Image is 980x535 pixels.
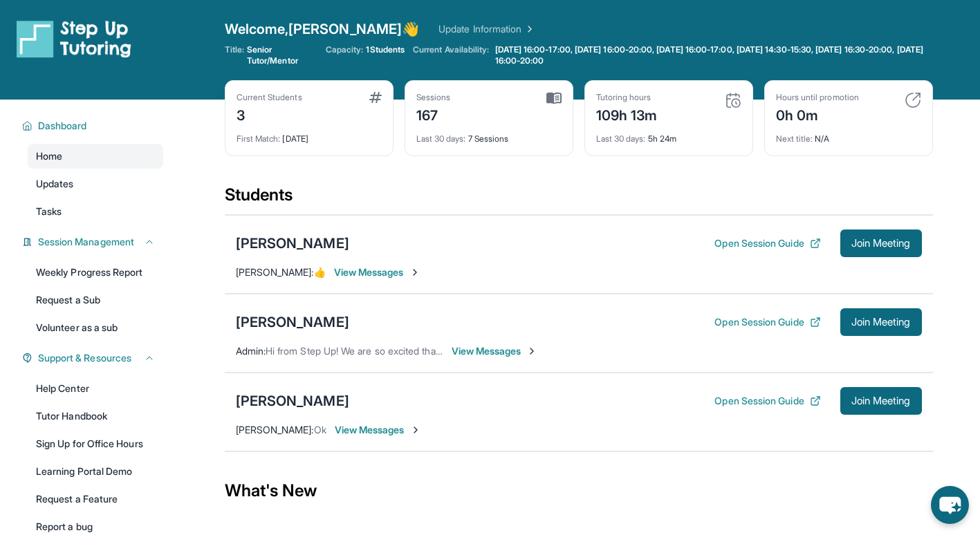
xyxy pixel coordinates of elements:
[36,205,62,218] span: Tasks
[416,125,562,144] div: 7 Sessions
[452,344,538,358] span: View Messages
[225,19,420,39] span: Welcome, [PERSON_NAME] 👋
[236,266,314,278] span: [PERSON_NAME] :
[840,387,922,415] button: Join Meeting
[495,44,930,66] span: [DATE] 16:00-17:00, [DATE] 16:00-20:00, [DATE] 16:00-17:00, [DATE] 14:30-15:30, [DATE] 16:30-20:0...
[237,92,302,103] div: Current Students
[236,424,314,435] span: [PERSON_NAME] :
[326,44,364,55] span: Capacity:
[314,424,326,435] span: Ok
[225,460,933,521] div: What's New
[776,92,859,103] div: Hours until promotion
[36,149,62,163] span: Home
[36,177,74,191] span: Updates
[851,318,911,326] span: Join Meeting
[776,103,859,125] div: 0h 0m
[335,423,421,437] span: View Messages
[28,288,163,312] a: Request a Sub
[521,22,535,36] img: Chevron Right
[28,376,163,401] a: Help Center
[776,125,921,144] div: N/A
[33,235,155,249] button: Session Management
[492,44,933,66] a: [DATE] 16:00-17:00, [DATE] 16:00-20:00, [DATE] 16:00-17:00, [DATE] 14:30-15:30, [DATE] 16:30-20:0...
[28,431,163,456] a: Sign Up for Office Hours
[416,92,451,103] div: Sessions
[366,44,405,55] span: 1 Students
[28,171,163,196] a: Updates
[369,92,382,103] img: card
[546,92,562,104] img: card
[725,92,741,109] img: card
[28,404,163,429] a: Tutor Handbook
[409,267,420,278] img: Chevron-Right
[851,397,911,405] span: Join Meeting
[851,239,911,247] span: Join Meeting
[28,144,163,169] a: Home
[33,351,155,365] button: Support & Resources
[236,234,349,253] div: [PERSON_NAME]
[334,265,420,279] span: View Messages
[931,486,969,524] button: chat-button
[38,351,131,365] span: Support & Resources
[33,119,155,133] button: Dashboard
[596,133,646,144] span: Last 30 days :
[840,308,922,336] button: Join Meeting
[237,103,302,125] div: 3
[840,229,922,257] button: Join Meeting
[714,394,820,408] button: Open Session Guide
[237,125,382,144] div: [DATE]
[28,199,163,224] a: Tasks
[410,424,421,435] img: Chevron-Right
[247,44,317,66] span: Senior Tutor/Mentor
[28,459,163,484] a: Learning Portal Demo
[236,391,349,411] div: [PERSON_NAME]
[38,235,134,249] span: Session Management
[17,19,131,58] img: logo
[314,266,326,278] span: 👍
[236,345,266,357] span: Admin :
[38,119,87,133] span: Dashboard
[416,133,466,144] span: Last 30 days :
[438,22,535,36] a: Update Information
[714,236,820,250] button: Open Session Guide
[413,44,489,66] span: Current Availability:
[905,92,921,109] img: card
[225,44,244,66] span: Title:
[526,346,537,357] img: Chevron-Right
[236,312,349,332] div: [PERSON_NAME]
[714,315,820,329] button: Open Session Guide
[237,133,281,144] span: First Match :
[416,103,451,125] div: 167
[28,487,163,511] a: Request a Feature
[28,260,163,285] a: Weekly Progress Report
[596,92,658,103] div: Tutoring hours
[28,315,163,340] a: Volunteer as a sub
[225,184,933,214] div: Students
[596,125,741,144] div: 5h 24m
[596,103,658,125] div: 109h 13m
[776,133,813,144] span: Next title :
